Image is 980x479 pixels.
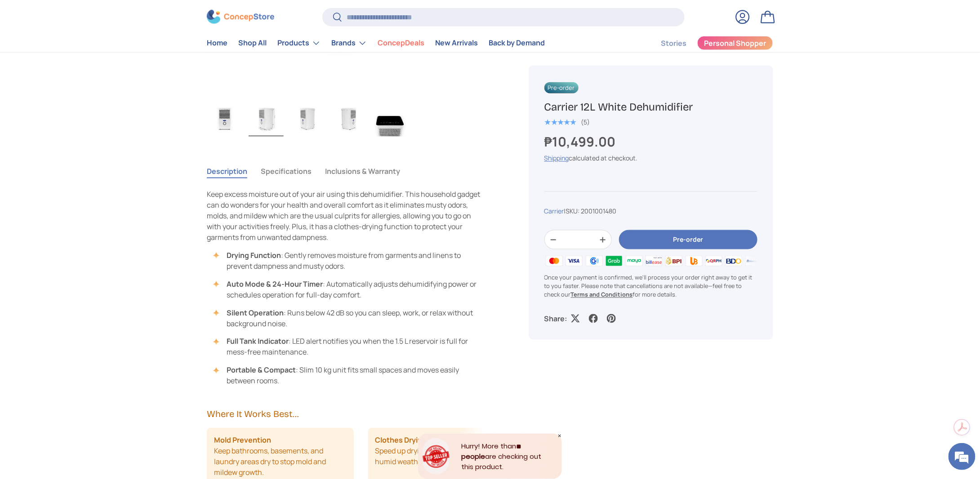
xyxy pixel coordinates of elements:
div: (5) [581,119,590,125]
div: Chat with us now [47,50,151,62]
strong: Portable & Compact [227,365,296,375]
li: : Runs below 42 dB so you can sleep, work, or relax without background noise. [216,307,486,329]
div: calculated at checkout. [544,153,757,163]
li: : Automatically adjusts dehumidifying power or schedules operation for full-day comfort. [216,279,486,300]
p: Share: [544,313,567,324]
img: gcash [584,254,604,267]
a: Carrier [544,207,564,215]
img: carrier-dehumidifier-12-liter-left-side-view-concepstore [290,101,325,137]
strong: Mold Prevention [214,435,271,446]
strong: ₱10,499.00 [544,133,618,151]
strong: Silent Operation [227,308,284,318]
span: ★★★★★ [544,118,576,127]
img: ConcepStore [207,10,274,24]
a: ConcepDeals [378,34,424,52]
span: 2001001480 [581,207,617,215]
summary: Brands [326,34,372,52]
a: Home [207,34,227,52]
li: : Slim 10 kg unit fits small spaces and moves easily between rooms. [216,365,486,386]
a: Shipping [544,154,569,162]
div: Close [557,434,562,438]
strong: Drying Function [227,250,281,260]
div: Minimize live chat window [147,4,169,26]
button: Inclusions & Warranty [325,161,400,182]
div: 5.0 out of 5.0 stars [544,118,576,126]
h1: Carrier 12L White Dehumidifier [544,100,757,114]
summary: Products [272,34,326,52]
strong: Full Tank Indicator [227,337,289,346]
h2: Where It Works Best... [207,408,486,421]
img: qrph [704,254,724,267]
span: Personal Shopper [704,40,766,47]
img: master [544,254,564,267]
img: carrier-dehumidifier-12-liter-right-side-view-concepstore [331,101,366,137]
img: metrobank [744,254,764,267]
img: maya [624,254,644,267]
a: Shop All [238,34,267,52]
a: New Arrivals [435,34,478,52]
textarea: Type your message and hit 'Enter' [4,245,171,277]
li: : Gently removes moisture from garments and linens to prevent dampness and musty odors. [216,250,486,271]
img: carrier-dehumidifier-12-liter-full-view-concepstore [207,101,242,137]
img: visa [564,254,584,267]
img: ubp [684,254,704,267]
img: bpi [664,254,684,267]
img: carrier-dehumidifier-12-liter-top-with-buttons-view-concepstore [373,101,408,137]
li: : LED alert notifies you when the 1.5 L reservoir is full for mess-free maintenance. [216,336,486,358]
nav: Secondary [639,34,773,52]
a: Stories [661,34,686,52]
img: carrier-dehumidifier-12-liter-left-side-with-dimensions-view-concepstore [249,101,284,137]
span: Pre-order [544,82,579,93]
span: | [564,207,617,215]
img: billease [644,254,664,267]
a: Terms and Conditions [571,290,633,298]
img: bdo [724,254,744,267]
p: Once your payment is confirmed, we'll process your order right away to get it to you faster. Plea... [544,273,757,299]
button: Pre-order [619,231,757,250]
nav: Primary [207,34,545,52]
button: Description [207,161,247,182]
button: Specifications [261,161,312,182]
img: grabpay [604,254,624,267]
strong: Auto Mode & 24-Hour Timer [227,279,323,289]
strong: Clothes Drying [375,435,427,446]
span: We're online! [52,113,124,204]
a: Personal Shopper [697,35,773,50]
span: SKU: [566,207,580,215]
a: Back by Demand [489,34,545,52]
p: Keep excess moisture out of your air using this dehumidifier. This household gadget can do wonder... [207,189,486,243]
a: 5.0 out of 5.0 stars (5) [544,116,590,126]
